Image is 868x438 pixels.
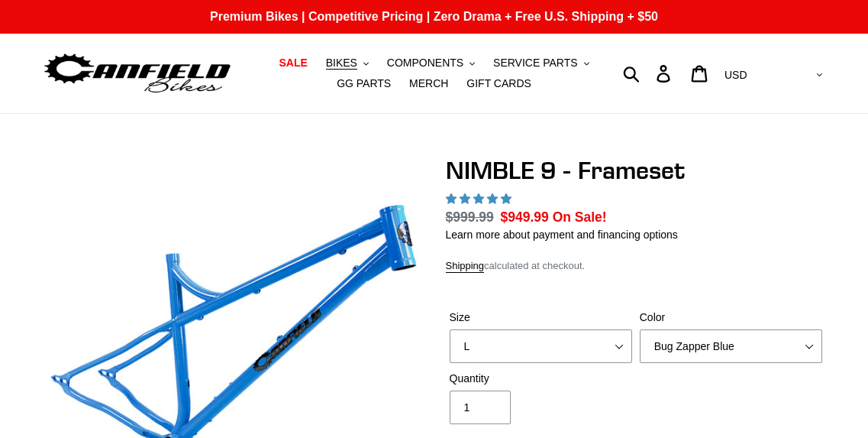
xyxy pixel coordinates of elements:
[553,207,607,227] span: On Sale!
[329,73,399,94] a: GG PARTS
[446,260,485,273] a: Shipping
[446,229,678,241] a: Learn more about payment and financing options
[337,77,391,90] span: GG PARTS
[501,209,549,225] span: $949.99
[446,258,827,274] div: calculated at checkout.
[466,77,531,90] span: GIFT CARDS
[459,73,539,94] a: GIFT CARDS
[450,371,632,387] label: Quantity
[387,57,463,70] span: COMPONENTS
[640,310,822,326] label: Color
[271,53,315,73] a: SALE
[486,53,596,73] button: SERVICE PARTS
[493,57,577,70] span: SERVICE PARTS
[42,50,233,98] img: Canfield Bikes
[326,57,357,70] span: BIKES
[409,77,448,90] span: MERCH
[379,53,482,73] button: COMPONENTS
[450,310,632,326] label: Size
[279,57,307,70] span: SALE
[446,193,515,205] span: 4.88 stars
[402,73,456,94] a: MERCH
[446,156,827,185] h1: NIMBLE 9 - Frameset
[318,53,376,73] button: BIKES
[446,209,494,225] s: $999.99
